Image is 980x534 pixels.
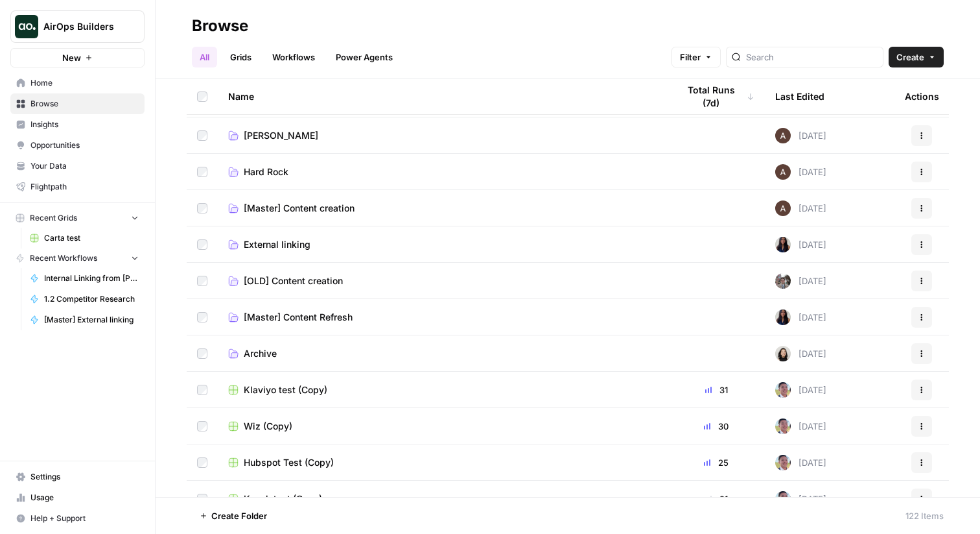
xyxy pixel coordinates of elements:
[10,208,145,228] button: Recent Grids
[10,508,145,529] button: Help + Support
[775,382,826,398] div: [DATE]
[244,347,277,360] span: Archive
[30,98,139,110] span: Browse
[678,456,754,469] div: 25
[775,237,826,252] div: [DATE]
[30,252,97,264] span: Recent Workflows
[889,47,944,67] button: Create
[775,164,826,180] div: [DATE]
[775,309,791,325] img: rox323kbkgutb4wcij4krxobkpon
[905,79,939,114] div: Actions
[222,47,259,67] a: Grids
[244,420,292,433] span: Wiz (Copy)
[30,160,139,172] span: Your Data
[30,119,139,130] span: Insights
[775,491,791,507] img: 99f2gcj60tl1tjps57nny4cf0tt1
[44,293,139,305] span: 1.2 Competitor Research
[30,513,139,524] span: Help + Support
[775,382,791,398] img: 99f2gcj60tl1tjps57nny4cf0tt1
[10,135,145,156] a: Opportunities
[244,202,355,215] span: [Master] Content creation
[244,238,310,251] span: External linking
[775,346,791,361] img: t5ef5oef8zpw1w4g2xghobes91mw
[62,51,81,64] span: New
[775,200,791,216] img: wtbmvrjo3qvncyiyitl6zoukl9gz
[671,47,721,67] button: Filter
[775,79,824,114] div: Last Edited
[15,15,38,38] img: AirOps Builders Logo
[10,156,145,176] a: Your Data
[328,47,401,67] a: Power Agents
[678,420,754,433] div: 30
[192,505,275,526] button: Create Folder
[244,383,327,396] span: Klaviyo test (Copy)
[775,273,791,289] img: a2mlt6f1nb2jhzcjxsuraj5rj4vi
[244,129,318,142] span: [PERSON_NAME]
[10,73,145,93] a: Home
[680,51,701,64] span: Filter
[775,346,826,361] div: [DATE]
[775,491,826,507] div: [DATE]
[905,509,944,522] div: 122 Items
[228,347,657,360] a: Archive
[896,51,924,64] span: Create
[228,238,657,251] a: External linking
[244,274,343,287] span: [OLD] Content creation
[775,419,826,434] div: [DATE]
[10,114,145,135] a: Insights
[43,20,122,33] span: AirOps Builders
[192,16,248,36] div: Browse
[10,249,145,268] button: Recent Workflows
[775,309,826,325] div: [DATE]
[24,268,145,289] a: Internal Linking from [PERSON_NAME] 07/24
[244,456,334,469] span: Hubspot Test (Copy)
[24,289,145,309] a: 1.2 Competitor Research
[775,455,791,470] img: 99f2gcj60tl1tjps57nny4cf0tt1
[746,51,878,64] input: Search
[24,309,145,330] a: [Master] External linking
[228,420,657,433] a: Wiz (Copy)
[244,165,288,178] span: Hard Rock
[228,165,657,178] a: Hard Rock
[30,181,139,193] span: Flightpath
[228,383,657,396] a: Klaviyo test (Copy)
[211,509,267,522] span: Create Folder
[228,456,657,469] a: Hubspot Test (Copy)
[10,93,145,114] a: Browse
[10,467,145,487] a: Settings
[30,212,77,224] span: Recent Grids
[24,228,145,249] a: Carta test
[264,47,323,67] a: Workflows
[30,77,139,89] span: Home
[10,487,145,508] a: Usage
[244,311,353,324] span: [Master] Content Refresh
[775,128,791,143] img: wtbmvrjo3qvncyiyitl6zoukl9gz
[192,47,217,67] a: All
[228,311,657,324] a: [Master] Content Refresh
[775,273,826,289] div: [DATE]
[228,79,657,114] div: Name
[10,48,145,67] button: New
[44,232,139,244] span: Carta test
[10,10,145,43] button: Workspace: AirOps Builders
[228,492,657,505] a: Kayak test (Copy)
[10,176,145,197] a: Flightpath
[775,164,791,180] img: wtbmvrjo3qvncyiyitl6zoukl9gz
[228,129,657,142] a: [PERSON_NAME]
[775,200,826,216] div: [DATE]
[244,492,322,505] span: Kayak test (Copy)
[678,492,754,505] div: 21
[30,471,139,483] span: Settings
[228,274,657,287] a: [OLD] Content creation
[775,128,826,143] div: [DATE]
[775,419,791,434] img: 99f2gcj60tl1tjps57nny4cf0tt1
[678,383,754,396] div: 31
[44,314,139,326] span: [Master] External linking
[30,492,139,504] span: Usage
[775,237,791,252] img: rox323kbkgutb4wcij4krxobkpon
[775,455,826,470] div: [DATE]
[678,79,754,114] div: Total Runs (7d)
[30,140,139,151] span: Opportunities
[228,202,657,215] a: [Master] Content creation
[44,273,139,284] span: Internal Linking from [PERSON_NAME] 07/24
